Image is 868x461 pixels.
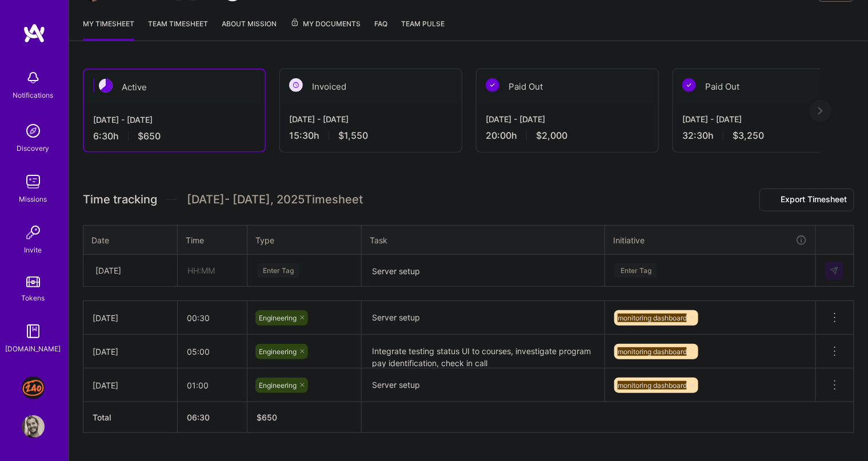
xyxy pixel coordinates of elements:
[19,193,47,205] div: Missions
[83,18,134,41] a: My timesheet
[362,225,605,255] th: Task
[374,18,387,41] a: FAQ
[289,113,453,125] div: [DATE] - [DATE]
[26,276,40,287] img: tokens
[83,193,157,207] span: Time tracking
[618,314,687,322] span: monitoring dashboard
[682,130,846,142] div: 32:30 h
[22,221,45,244] img: Invite
[178,303,247,333] input: HH:MM
[259,381,297,390] span: Engineering
[257,262,299,279] div: Enter Tag
[290,18,361,41] a: My Documents
[613,234,807,247] div: Initiative
[477,69,658,104] div: Paid Out
[289,78,303,92] img: Invoiced
[280,69,462,104] div: Invoiced
[363,336,603,367] textarea: Integrate testing status UI to courses, investigate program pay identification, check in call
[22,119,45,142] img: discovery
[259,347,297,356] span: Engineering
[17,142,50,154] div: Discovery
[83,225,178,255] th: Date
[733,130,764,142] span: $3,250
[673,69,855,104] div: Paid Out
[138,130,161,142] span: $650
[22,415,45,438] img: User Avatar
[158,268,163,274] i: icon Chevron
[19,415,47,438] a: User Avatar
[148,18,208,41] a: Team timesheet
[25,244,42,256] div: Invite
[247,225,362,255] th: Type
[290,18,361,30] span: My Documents
[84,70,265,105] div: Active
[19,376,47,399] a: J: 240 Tutoring - Jobs Section Redesign
[818,107,823,115] img: right
[363,370,603,401] textarea: Server setup
[830,266,839,275] img: Submit
[289,130,453,142] div: 15:30 h
[178,370,247,400] input: HH:MM
[6,343,61,355] div: [DOMAIN_NAME]
[13,89,54,101] div: Notifications
[93,312,168,324] div: [DATE]
[767,194,776,206] i: icon Download
[486,113,649,125] div: [DATE] - [DATE]
[93,346,168,358] div: [DATE]
[618,381,687,390] span: monitoring dashboard
[401,18,445,41] a: Team Pulse
[257,412,277,422] span: $ 650
[178,255,246,286] input: HH:MM
[22,170,45,193] img: teamwork
[363,302,603,334] textarea: Server setup
[486,130,649,142] div: 20:00 h
[178,402,247,433] th: 06:30
[22,320,45,343] img: guide book
[22,66,45,89] img: bell
[682,78,696,92] img: Paid Out
[222,18,277,41] a: About Mission
[22,292,45,304] div: Tokens
[259,314,297,322] span: Engineering
[99,79,113,93] img: Active
[186,234,239,246] div: Time
[83,402,178,433] th: Total
[486,78,499,92] img: Paid Out
[187,193,363,207] span: [DATE] - [DATE] , 2025 Timesheet
[401,19,445,28] span: Team Pulse
[759,189,854,211] button: Export Timesheet
[618,347,687,356] span: monitoring dashboard
[178,336,247,367] input: HH:MM
[338,130,368,142] span: $1,550
[23,23,46,43] img: logo
[93,130,255,142] div: 6:30 h
[536,130,567,142] span: $2,000
[615,262,657,279] div: Enter Tag
[93,379,168,391] div: [DATE]
[93,114,255,126] div: [DATE] - [DATE]
[682,113,846,125] div: [DATE] - [DATE]
[95,264,121,276] div: [DATE]
[22,376,45,399] img: J: 240 Tutoring - Jobs Section Redesign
